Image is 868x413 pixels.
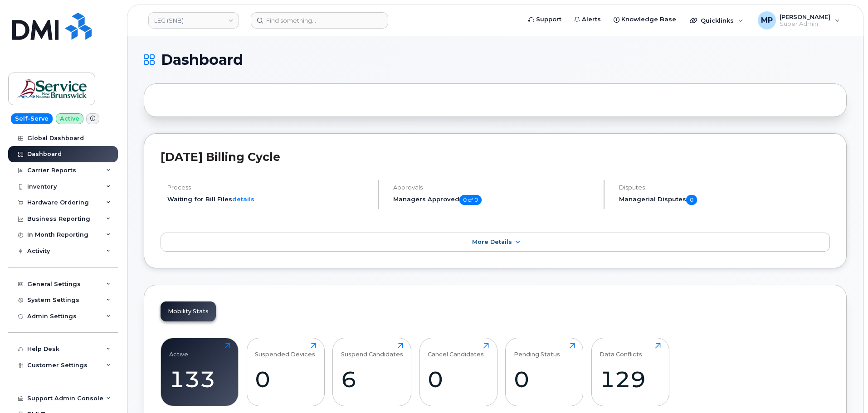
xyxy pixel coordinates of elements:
[255,343,315,358] div: Suspended Devices
[255,366,316,393] div: 0
[514,366,575,393] div: 0
[393,195,596,205] h5: Managers Approved
[255,343,316,401] a: Suspended Devices0
[600,343,642,358] div: Data Conflicts
[514,343,575,401] a: Pending Status0
[619,195,830,205] h5: Managerial Disputes
[472,238,512,245] span: More Details
[619,184,830,191] h4: Disputes
[459,195,482,205] span: 0 of 0
[600,343,661,401] a: Data Conflicts129
[169,366,230,393] div: 133
[686,195,697,205] span: 0
[169,343,188,358] div: Active
[341,343,403,401] a: Suspend Candidates6
[169,343,230,401] a: Active133
[600,366,661,393] div: 129
[161,150,830,164] h2: [DATE] Billing Cycle
[161,53,243,67] span: Dashboard
[341,343,403,358] div: Suspend Candidates
[514,343,560,358] div: Pending Status
[167,184,370,191] h4: Process
[428,343,489,401] a: Cancel Candidates0
[232,195,254,203] a: details
[428,366,489,393] div: 0
[167,195,370,204] li: Waiting for Bill Files
[393,184,596,191] h4: Approvals
[341,366,403,393] div: 6
[428,343,484,358] div: Cancel Candidates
